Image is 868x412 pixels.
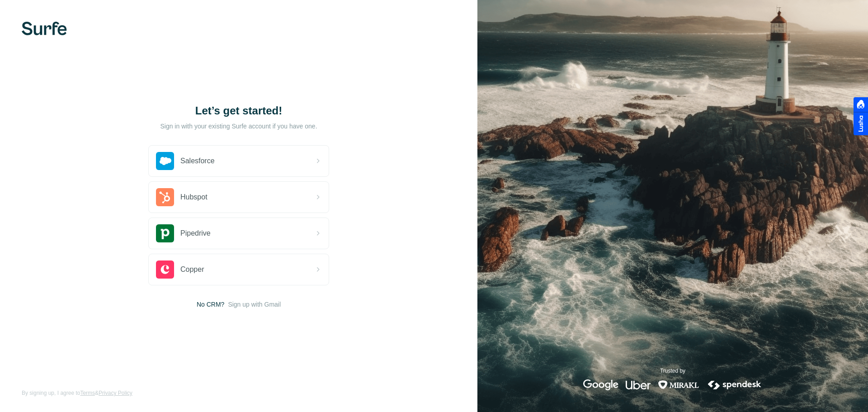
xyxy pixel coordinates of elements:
[156,260,174,279] img: copper's logo
[180,192,208,203] span: Hubspot
[707,379,763,390] img: spendesk's logo
[156,188,174,206] img: hubspot's logo
[197,300,224,309] span: No CRM?
[228,300,281,309] button: Sign up with Gmail
[22,22,67,35] img: Surfe's logo
[658,379,699,390] img: mirakl's logo
[156,152,174,170] img: salesforce's logo
[180,156,215,166] span: Salesforce
[148,104,329,118] h1: Let’s get started!
[160,122,317,131] p: Sign in with your existing Surfe account if you have one.
[80,390,95,396] a: Terms
[660,367,685,375] p: Trusted by
[583,379,618,390] img: google's logo
[180,228,211,239] span: Pipedrive
[99,390,132,396] a: Privacy Policy
[180,264,204,275] span: Copper
[626,379,651,390] img: uber's logo
[156,224,174,242] img: pipedrive's logo
[22,389,132,397] span: By signing up, I agree to &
